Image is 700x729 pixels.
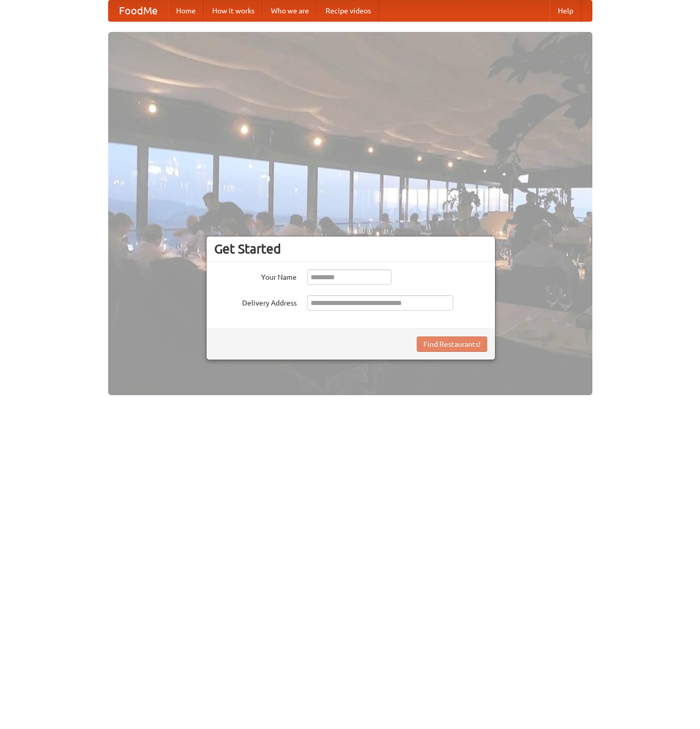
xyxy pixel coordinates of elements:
[263,1,317,21] a: Who we are
[214,241,487,257] h3: Get Started
[417,336,487,352] button: Find Restaurants!
[204,1,263,21] a: How it works
[109,1,168,21] a: FoodMe
[168,1,204,21] a: Home
[214,269,297,282] label: Your Name
[550,1,582,21] a: Help
[317,1,379,21] a: Recipe videos
[214,295,297,308] label: Delivery Address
